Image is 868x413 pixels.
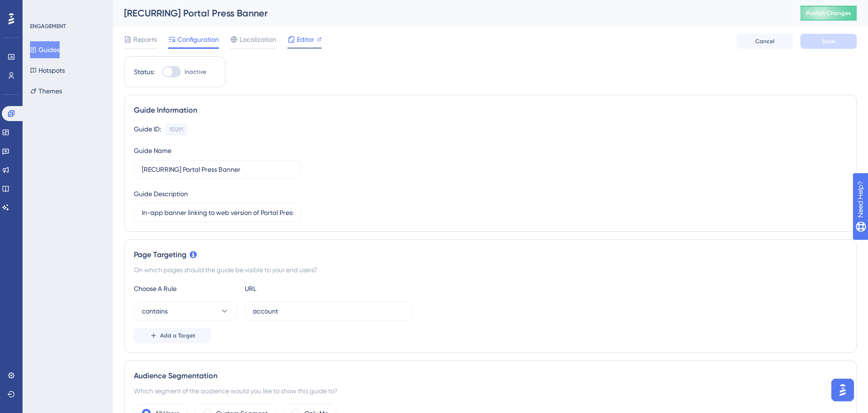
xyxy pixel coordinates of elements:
button: Add a Target [134,328,211,343]
div: [RECURRING] Portal Press Banner [124,7,777,20]
div: Choose A Rule [134,283,237,294]
div: Guide Information [134,105,847,116]
button: Cancel [736,34,793,49]
span: Configuration [178,34,219,45]
span: Publish Changes [806,9,851,17]
div: Guide Description [134,188,188,199]
div: Page Targeting [134,249,847,260]
div: URL [245,283,348,294]
span: Editor [297,34,314,45]
span: Cancel [755,38,775,45]
div: Audience Segmentation [134,370,847,382]
div: Which segment of the audience would you like to show this guide to? [134,385,847,397]
button: Hotspots [30,62,65,79]
input: Type your Guide’s Name here [142,164,293,175]
div: ENGAGEMENT [30,23,66,30]
div: Guide Name [134,145,171,156]
div: Status: [134,66,155,77]
iframe: UserGuiding AI Assistant Launcher [829,376,857,404]
span: Save [822,38,835,45]
button: contains [134,302,237,321]
span: contains [142,306,168,317]
button: Publish Changes [800,6,857,21]
span: Add a Target [160,332,195,339]
button: Guides [30,41,60,58]
button: Save [800,34,857,49]
span: Localization [240,34,276,45]
span: Inactive [185,68,206,76]
input: yourwebsite.com/path [253,306,404,316]
span: Reports [133,34,157,45]
span: Need Help? [22,2,59,14]
div: Guide ID: [134,123,161,136]
button: Themes [30,83,62,99]
input: Type your Guide’s Description here [142,207,293,218]
div: 151291 [169,126,183,133]
div: On which pages should the guide be visible to your end users? [134,264,847,275]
